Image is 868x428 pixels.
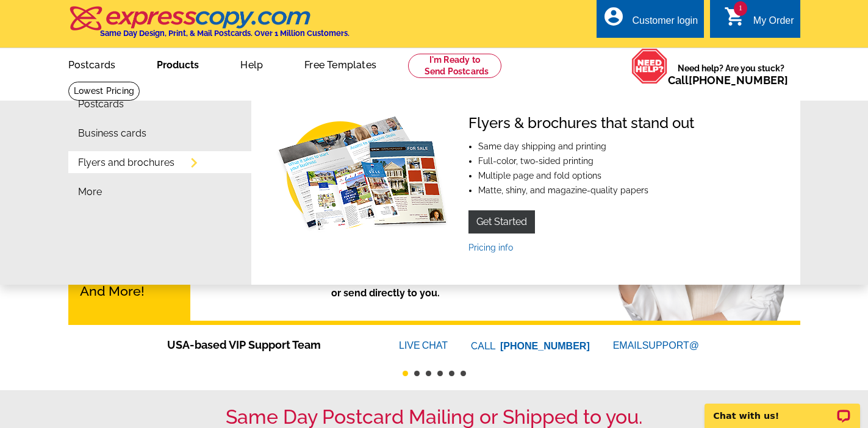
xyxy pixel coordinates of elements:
iframe: LiveChat chat widget [697,390,868,428]
i: account_circle [603,5,625,27]
a: More [78,187,102,197]
img: Flyers & brochures that stand out [273,115,449,237]
button: 4 of 6 [437,371,443,376]
a: Postcards [49,49,135,78]
img: help [631,48,668,84]
li: Matte, shiny, and magazine-quality papers [478,186,694,194]
a: 1 shopping_cart My Order [724,13,794,29]
a: Get Started [468,210,535,234]
h4: Same Day Design, Print, & Mail Postcards. Over 1 Million Customers. [100,29,350,38]
button: 1 of 6 [403,371,408,376]
font: LIVE [399,338,422,353]
button: 6 of 6 [461,371,466,376]
a: LIVECHAT [399,340,448,351]
span: USA-based VIP Support Team [167,337,362,353]
font: SUPPORT@ [642,338,701,353]
a: Products [137,49,218,78]
a: account_circle Customer login [603,13,698,29]
span: Call [668,74,788,87]
a: Free Templates [285,49,396,78]
button: 2 of 6 [414,371,420,376]
li: Same day shipping and printing [478,142,694,151]
a: Pricing info [468,243,513,252]
a: Help [221,49,282,78]
a: Same Day Design, Print, & Mail Postcards. Over 1 Million Customers. [68,15,350,38]
a: Business cards [78,129,146,138]
li: Multiple page and fold options [478,171,694,180]
div: Customer login [632,15,698,32]
a: [PHONE_NUMBER] [500,341,590,351]
a: Flyers and brochures [78,158,174,168]
i: shopping_cart [724,5,746,27]
span: 1 [734,1,747,16]
li: Full-color, two-sided printing [478,157,694,165]
h4: Flyers & brochures that stand out [468,115,694,132]
button: 3 of 6 [426,371,431,376]
span: Need help? Are you stuck? [668,62,794,87]
a: [PHONE_NUMBER] [689,74,788,87]
div: My Order [753,15,794,32]
a: EMAILSUPPORT@ [613,340,701,351]
font: CALL [471,339,497,354]
a: Postcards [78,99,124,109]
button: 5 of 6 [449,371,454,376]
p: Postcards mailed to your list or send directly to you. [233,271,538,301]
